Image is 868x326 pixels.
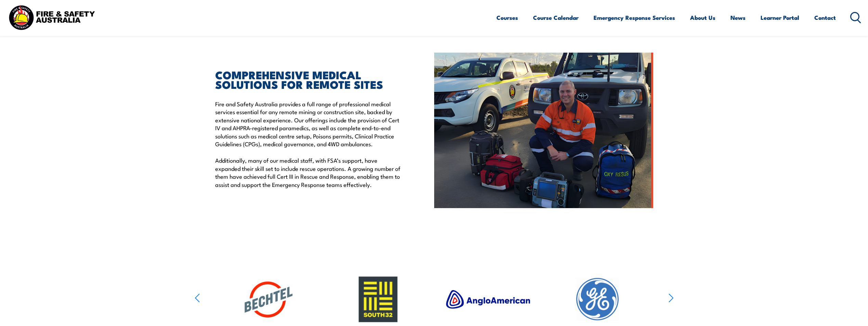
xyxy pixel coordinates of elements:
[814,9,836,27] a: Contact
[344,274,412,325] img: SOUTH32 Logo
[434,278,542,321] img: Anglo American Logo
[690,9,715,27] a: About Us
[434,53,653,208] img: Paramedic
[594,9,675,27] a: Emergency Response Services
[730,9,746,27] a: News
[533,9,579,27] a: Course Calendar
[761,9,799,27] a: Learner Portal
[496,9,518,27] a: Courses
[215,70,403,89] h2: COMPREHENSIVE MEDICAL SOLUTIONS FOR REMOTE SITES
[215,100,403,148] p: Fire and Safety Australia provides a full range of professional medical services essential for an...
[215,156,403,188] p: Additionally, many of our medical staff, with FSA’s support, have expanded their skill set to inc...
